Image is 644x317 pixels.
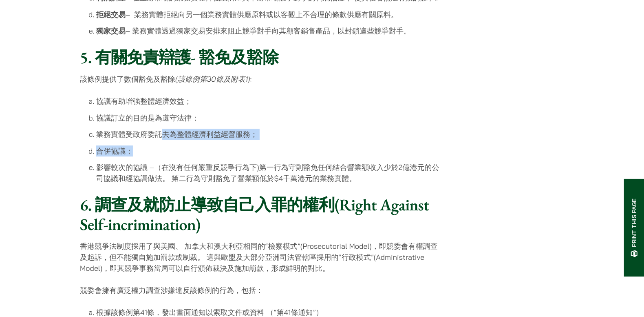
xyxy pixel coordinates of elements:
li: – 業務實體拒絕向另一個業務實體供應原料或以客觀上不合理的條款供應有關原料。 [96,9,443,20]
em: ( [175,74,178,84]
li: 業務實體受政府委託去為整體經濟利益經營服務； [96,129,443,140]
em: 條及附表 [216,74,245,84]
em: 30 [207,74,216,84]
em: 1) [245,74,250,84]
li: 協議有助增強整體經濟效益； [96,96,443,107]
h2: 5. 有關免責辯護- 豁免及豁除 [80,47,443,67]
strong: 獨家交易 [96,26,126,36]
p: 競委會擁有廣泛權力調查涉嫌違反該條例的行為，包括： [80,285,443,296]
h2: 6. 調查及就防止導致自己入罪的權利(Right Against Self-incrimination) [80,195,443,234]
p: 香港競爭法制度採用了與美國、 加拿大和澳大利亞相同的“檢察模式”(Prosecutorial Model)，即競委會有權調查及起訴，但不能獨自施加罰款或制裁。 這與歐盟及大部分亞洲司法管轄區採用... [80,241,443,274]
strong: 拒絕交易 [96,10,126,19]
li: 合併協議； [96,145,443,156]
em: 該條例第 [178,74,207,84]
li: 協議訂立的目的是為遵守法律； [96,112,443,123]
li: – 業務實體透過獨家交易安排來阻止競爭對手向其顧客銷售產品，以封鎖這些競爭對手。 [96,25,443,36]
p: 該條例提供了數個豁免及豁除 : [80,74,443,85]
li: 影響較次的協議 –（在沒有任何嚴重反競爭行為下)第一行為守則豁免任何結合營業額收入少於2億港元的公司協議和經協調做法。 第二行為守則豁免了營業額低於$4千萬港元的業務實體。 [96,162,443,184]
